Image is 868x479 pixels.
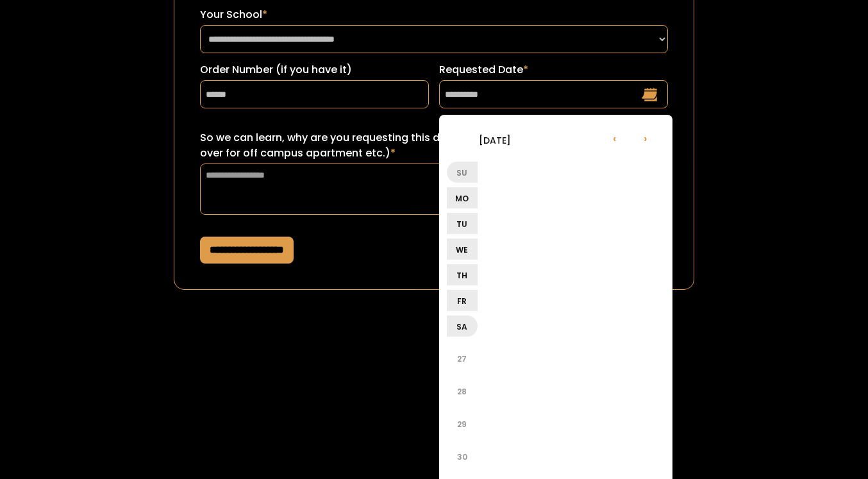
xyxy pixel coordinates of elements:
[447,162,478,183] li: Su
[447,290,478,311] li: Fr
[200,7,668,22] label: Your School
[447,239,478,260] li: We
[447,315,478,337] li: Sa
[447,376,478,407] li: 28
[200,62,429,78] label: Order Number (if you have it)
[447,408,478,439] li: 29
[447,213,478,234] li: Tu
[200,130,668,161] label: So we can learn, why are you requesting this date? (ex: sorority recruitment, lease turn over for...
[630,122,661,153] li: ›
[447,187,478,208] li: Mo
[447,124,543,155] li: [DATE]
[447,264,478,285] li: Th
[599,122,630,153] li: ‹
[447,441,478,472] li: 30
[439,62,668,78] label: Requested Date
[447,343,478,374] li: 27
